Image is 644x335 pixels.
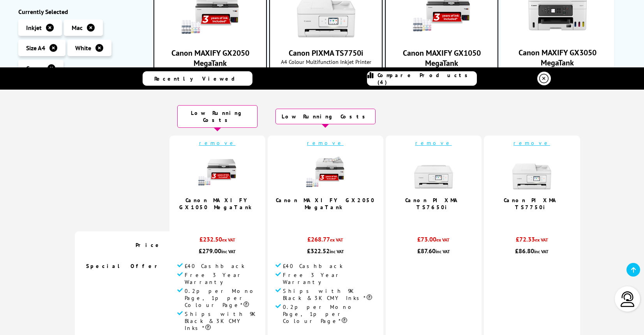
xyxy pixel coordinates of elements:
div: £73.00 [393,235,474,247]
span: Recently Viewed [154,75,243,82]
span: Size A4 [26,44,45,52]
div: £268.77 [275,235,376,247]
div: £72.33 [492,235,572,247]
a: Canon MAXIFY GX1050 MegaTank [413,34,471,42]
a: Canon MAXIFY GX2050 MegaTank [181,34,240,42]
span: Ships with 9K Black & 3K CMY Inks* [283,287,376,301]
a: Recently Viewed [143,71,252,86]
span: inc VAT [436,249,450,254]
a: Compare Products (4) [367,71,477,86]
span: Canon [26,64,43,72]
span: 0.2p per Mono Page, 1p per Colour Page* [283,303,376,324]
img: canon-TS7750i-front-small.jpg [512,152,551,191]
a: remove [307,139,344,146]
div: £232.50 [177,235,258,247]
a: Canon MAXIFY GX3050 MegaTank [528,33,587,41]
span: inc VAT [221,249,236,254]
span: Mac [72,24,83,32]
span: Special Offer [86,263,162,270]
span: ex VAT [535,237,548,243]
a: Canon PIXMA TS7750i [289,48,363,58]
img: user-headset-light.svg [620,291,635,307]
span: inc VAT [330,249,344,254]
a: remove [513,139,550,146]
span: Inkjet [26,24,42,32]
img: canon-gx1050-front-with-ink-small.jpg [198,152,237,191]
span: Ships with 9K Black & 3K CMY Inks* [185,310,258,331]
span: 0.2p per Mono Page, 1p per Colour Page* [185,287,258,309]
span: ex VAT [436,237,450,243]
span: Compare Products (4) [378,72,476,86]
span: £40 Cashback [283,263,343,270]
div: £87.60 [393,247,474,255]
a: Canon MAXIFY GX1050 MegaTank [179,197,255,211]
span: ex VAT [222,237,235,243]
span: inc VAT [534,249,549,254]
span: / 5 [328,215,336,224]
span: A4 Colour Multifunction Inkjet Printer [274,58,378,65]
a: Canon PIXMA TS7750i [504,197,560,211]
div: £86.80 [492,247,572,255]
span: White [75,44,91,52]
div: Low Running Costs [177,105,258,128]
span: Price [136,242,162,249]
div: Low Running Costs [275,109,376,124]
span: Free 3 Year Warranty [185,272,258,286]
div: £279.00 [177,247,258,255]
a: Canon MAXIFY GX2050 MegaTank [276,197,375,211]
span: Free 3 Year Warranty [283,272,376,286]
a: Canon MAXIFY GX3050 MegaTank [519,48,596,68]
span: ex VAT [330,237,343,243]
div: Currently Selected [18,8,146,16]
img: canon-gx2050-front-with-ink-small.jpg [306,152,345,191]
a: Canon PIXMA TS7750i [297,34,355,42]
img: canon-TS7650i-front-small.jpg [414,152,453,191]
a: Canon MAXIFY GX1050 MegaTank [403,48,481,68]
a: Canon PIXMA TS7650i [405,197,462,211]
div: £322.52 [275,247,376,255]
a: remove [199,139,236,146]
a: Canon MAXIFY GX2050 MegaTank [171,48,249,68]
span: £40 Cashback [185,263,245,270]
span: 4.0 [319,215,328,224]
a: remove [415,139,452,146]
